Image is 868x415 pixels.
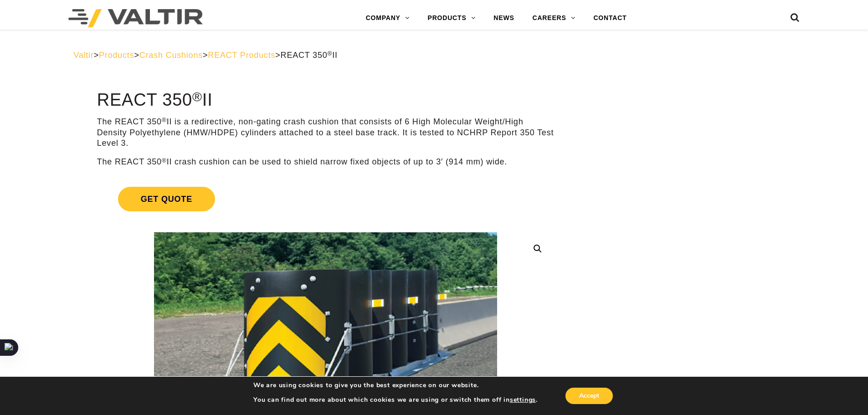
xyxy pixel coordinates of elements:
sup: ® [192,89,202,104]
p: We are using cookies to give you the best experience on our website. [253,381,538,389]
span: REACT 350 II [281,51,338,60]
p: The REACT 350 II is a redirective, non-gating crash cushion that consists of 6 High Molecular Wei... [97,117,554,149]
img: Valtir [68,9,203,27]
a: REACT Products [208,51,275,60]
button: Accept [565,388,613,404]
sup: ® [328,50,333,57]
a: Get Quote [97,176,554,222]
sup: ® [162,117,167,123]
div: > > > > [73,50,795,61]
a: Valtir [73,51,93,60]
a: CONTACT [584,9,636,27]
h1: REACT 350 II [97,91,554,110]
p: The REACT 350 II crash cushion can be used to shield narrow fixed objects of up to 3′ (914 mm) wide. [97,157,554,167]
p: You can find out more about which cookies we are using or switch them off in . [253,396,538,404]
sup: ® [162,157,167,164]
a: Crash Cushions [139,51,203,60]
a: NEWS [484,9,523,27]
a: Products [99,51,134,60]
a: PRODUCTS [419,9,485,27]
span: Get Quote [118,187,215,211]
a: COMPANY [357,9,419,27]
button: settings [510,396,536,404]
a: CAREERS [524,9,585,27]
